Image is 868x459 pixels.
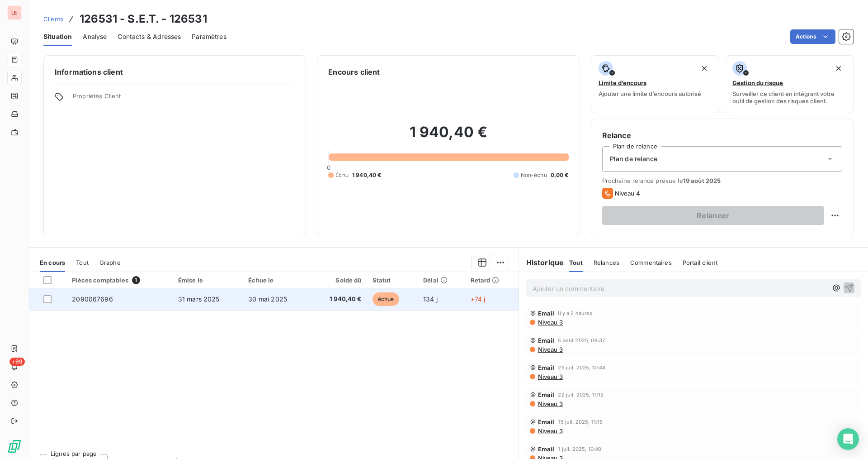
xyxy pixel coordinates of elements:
[537,400,563,407] span: Niveau 3
[558,365,605,370] span: 29 juil. 2025, 10:44
[558,446,601,452] span: 1 juil. 2025, 10:40
[683,259,717,266] span: Portail client
[73,92,295,105] span: Propriétés Client
[55,67,295,77] h6: Informations client
[178,277,238,284] div: Émise le
[594,259,619,266] span: Relances
[610,154,657,163] span: Plan de relance
[602,130,842,141] h6: Relance
[615,190,640,197] span: Niveau 4
[352,171,382,179] span: 1 940,40 €
[521,171,547,179] span: Non-échu
[538,391,555,398] span: Email
[7,439,22,454] img: Logo LeanPay
[132,276,140,284] span: 1
[558,392,604,397] span: 22 juil. 2025, 11:12
[423,295,438,303] span: 134 j
[80,11,207,27] h3: 126531 - S.E.T. - 126531
[118,32,181,41] span: Contacts & Adresses
[72,276,167,284] div: Pièces comptables
[558,338,605,343] span: 5 août 2025, 09:37
[551,171,569,179] span: 0,00 €
[683,177,721,184] span: 19 août 2025
[99,259,121,266] span: Graphe
[315,277,362,284] div: Solde dû
[537,427,563,435] span: Niveau 3
[192,32,226,41] span: Paramètres
[599,79,646,86] span: Limite d’encours
[599,90,701,97] span: Ajouter une limite d’encours autorisé
[43,32,72,41] span: Situation
[72,295,113,303] span: 2090067696
[569,259,583,266] span: Tout
[537,319,563,326] span: Niveau 3
[725,55,854,113] button: Gestion du risqueSurveiller ce client en intégrant votre outil de gestion des risques client.
[558,311,592,316] span: il y a 2 heures
[423,277,459,284] div: Délai
[335,171,349,179] span: Échu
[373,277,413,284] div: Statut
[732,79,783,86] span: Gestion du risque
[315,295,362,304] span: 1 940,40 €
[519,257,564,268] h6: Historique
[7,5,22,20] div: LE
[83,32,107,41] span: Analyse
[837,428,859,450] div: Open Intercom Messenger
[327,164,330,171] span: 0
[248,277,304,284] div: Échue le
[537,373,563,380] span: Niveau 3
[630,259,672,266] span: Commentaires
[538,418,555,426] span: Email
[537,346,563,353] span: Niveau 3
[328,123,568,150] h2: 1 940,40 €
[558,419,603,425] span: 15 juil. 2025, 11:15
[40,259,65,266] span: En cours
[178,295,220,303] span: 31 mars 2025
[538,310,555,317] span: Email
[471,277,513,284] div: Retard
[602,206,824,225] button: Relancer
[471,295,486,303] span: +74 j
[373,292,400,306] span: échue
[732,90,846,105] span: Surveiller ce client en intégrant votre outil de gestion des risques client.
[602,177,842,184] span: Prochaine relance prévue le
[76,259,89,266] span: Tout
[328,67,380,77] h6: Encours client
[538,364,555,371] span: Email
[538,337,555,344] span: Email
[9,358,25,366] span: +99
[248,295,287,303] span: 30 mai 2025
[538,445,555,453] span: Email
[43,15,63,23] span: Clients
[790,29,835,44] button: Actions
[43,14,63,24] a: Clients
[591,55,720,113] button: Limite d’encoursAjouter une limite d’encours autorisé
